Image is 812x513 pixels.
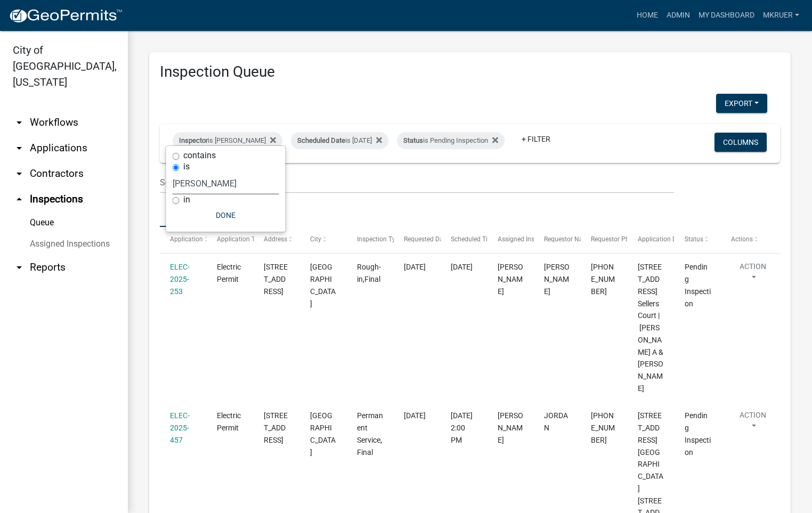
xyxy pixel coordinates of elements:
datatable-header-cell: Application Description [628,227,675,253]
datatable-header-cell: Inspection Type [347,227,394,253]
span: Inspection Type [357,235,402,243]
h3: Inspection Queue [160,63,780,81]
span: RICK [544,263,570,296]
div: is [DATE] [291,132,388,149]
label: contains [183,151,216,160]
span: 09/11/2025 [404,411,426,420]
span: Requestor Phone [591,235,640,243]
span: Scheduled Time [451,235,497,243]
i: arrow_drop_down [13,167,26,180]
span: 812-243-6356 [591,411,615,444]
span: JEFFERSONVILLE [310,263,336,307]
span: Status [685,235,703,243]
div: [DATE] 2:00 PM [451,410,477,446]
span: Address [264,235,287,243]
span: Application Description [638,235,705,243]
a: mkruer [759,5,803,26]
span: Electric Permit [217,411,241,432]
span: Harold Satterly [498,411,523,444]
a: Data [160,193,190,227]
div: is [PERSON_NAME] [173,132,282,149]
a: Admin [662,5,694,26]
span: Actions [731,235,753,243]
span: Application [170,235,203,243]
button: Export [716,94,767,113]
span: Pending Inspection [685,411,711,456]
span: Requestor Name [544,235,592,243]
datatable-header-cell: Actions [721,227,768,253]
i: arrow_drop_down [13,142,26,154]
span: Permanent Service,Final [357,411,383,456]
datatable-header-cell: Assigned Inspector [487,227,534,253]
span: Rough-in,Final [357,263,381,283]
span: Pending Inspection [685,263,711,307]
datatable-header-cell: Application [160,227,207,253]
datatable-header-cell: City [300,227,347,253]
a: My Dashboard [694,5,759,26]
span: JORDAN [544,411,568,432]
span: Status [403,136,423,144]
button: Done [173,206,279,225]
a: ELEC-2025-457 [170,411,190,444]
datatable-header-cell: Application Type [207,227,254,253]
span: 3 REDBUD ROAD [264,411,288,444]
div: is Pending Inspection [397,132,505,149]
div: [DATE] [451,261,477,273]
i: arrow_drop_up [13,193,26,206]
datatable-header-cell: Status [674,227,721,253]
span: Scheduled Date [297,136,345,144]
span: City [310,235,321,243]
span: 08/22/2025 [404,263,426,271]
datatable-header-cell: Requested Date [394,227,441,253]
span: Application Type [217,235,265,243]
i: arrow_drop_down [13,261,26,274]
datatable-header-cell: Requestor Name [534,227,581,253]
span: Harold Satterly [498,263,523,296]
datatable-header-cell: Scheduled Time [441,227,488,253]
span: 2925 SELLERS CT 2925 Sellers Court | Scully Timothy A & Melissa C [638,263,663,393]
span: Requested Date [404,235,449,243]
button: Columns [714,133,767,152]
span: Electric Permit [217,263,241,283]
a: Home [632,5,662,26]
a: ELEC-2025-253 [170,263,190,296]
span: 502-802-1712 [591,263,615,296]
button: Action [731,410,775,436]
datatable-header-cell: Address [254,227,301,253]
label: in [183,196,190,204]
button: Action [731,261,775,288]
i: arrow_drop_down [13,116,26,129]
datatable-header-cell: Requestor Phone [581,227,628,253]
a: + Filter [513,129,559,149]
span: 2925 SELLERS CT [264,263,288,296]
label: is [183,162,190,171]
span: Inspector [179,136,208,144]
input: Search for inspections [160,172,674,193]
span: Assigned Inspector [498,235,553,243]
span: JEFFERSONVILLE [310,411,336,456]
